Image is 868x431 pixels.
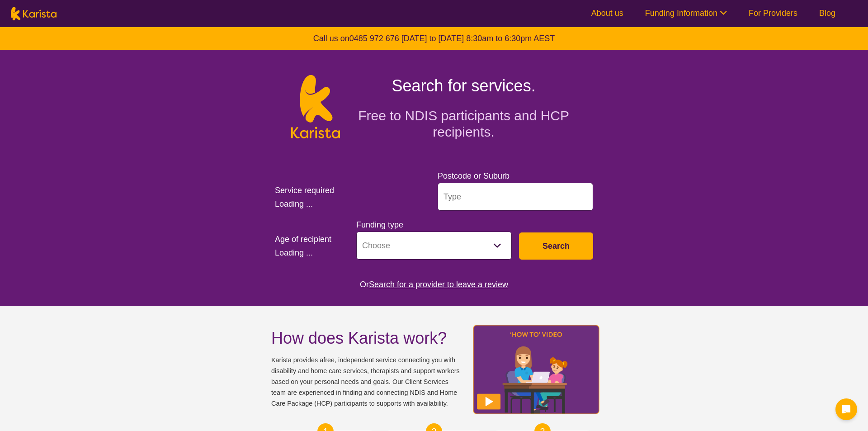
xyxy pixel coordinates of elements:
[519,232,593,260] button: Search
[470,322,602,417] img: Karista video
[275,197,430,211] div: Loading ...
[645,9,727,18] a: Funding Information
[749,9,797,18] a: For Providers
[291,75,340,138] img: Karista logo
[11,7,57,20] img: Karista logo
[591,9,623,18] a: About us
[351,108,577,140] h2: Free to NDIS participants and HCP recipients.
[271,327,461,349] h1: How does Karista work?
[271,355,461,409] span: Karista provides a , independent service connecting you with disability and home care services, t...
[369,278,508,291] button: Search for a provider to leave a review
[438,171,509,180] label: Postcode or Suburb
[349,34,399,43] a: 0485 972 676
[438,183,593,211] input: Type
[275,246,349,260] div: Loading ...
[275,235,331,244] label: Age of recipient
[360,278,369,291] span: Or
[356,220,403,229] label: Funding type
[323,356,335,364] b: free
[819,9,835,18] a: Blog
[275,186,334,195] label: Service required
[313,34,555,43] b: Call us on [DATE] to [DATE] 8:30am to 6:30pm AEST
[351,75,577,97] h1: Search for services.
